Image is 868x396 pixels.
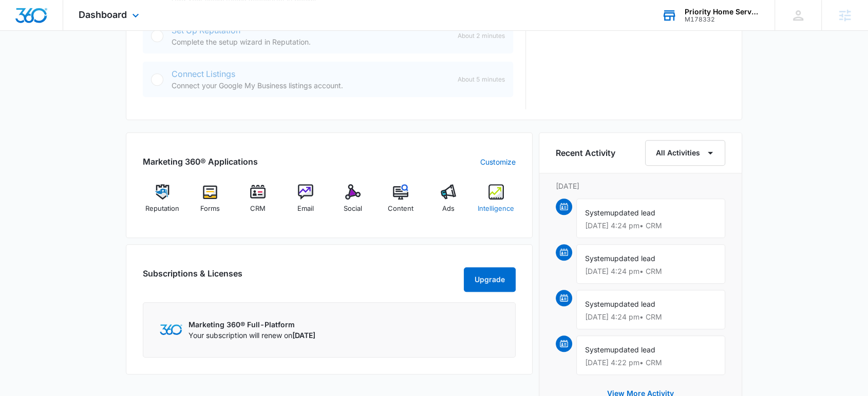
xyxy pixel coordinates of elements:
span: System [585,300,610,308]
a: Forms [191,184,230,221]
span: System [585,254,610,263]
span: updated lead [610,254,655,263]
p: [DATE] 4:22 pm • CRM [585,359,716,366]
span: System [585,345,610,354]
span: Dashboard [79,9,127,20]
span: updated lead [610,208,655,217]
span: updated lead [610,345,655,354]
button: All Activities [645,140,725,166]
span: Content [388,204,413,214]
span: Intelligence [478,204,514,214]
span: Forms [200,204,220,214]
a: Ads [429,184,468,221]
span: Social [344,204,362,214]
p: [DATE] 4:24 pm • CRM [585,222,716,229]
p: Connect your Google My Business listings account. [172,80,449,91]
span: [DATE] [292,331,315,340]
span: Ads [442,204,455,214]
span: About 5 minutes [458,75,505,84]
p: [DATE] 4:24 pm • CRM [585,268,716,275]
span: System [585,208,610,217]
h2: Marketing 360® Applications [143,155,258,168]
a: Email [286,184,325,221]
p: Your subscription will renew on [188,330,315,341]
p: [DATE] 4:24 pm • CRM [585,313,716,321]
span: CRM [250,204,266,214]
div: account name [685,8,760,16]
img: Marketing 360 Logo [160,324,182,335]
span: updated lead [610,300,655,308]
p: Complete the setup wizard in Reputation. [172,36,449,47]
a: Content [381,184,421,221]
div: account id [685,16,760,23]
a: Customize [480,156,516,167]
p: [DATE] [556,181,725,191]
span: Reputation [145,204,179,214]
p: Marketing 360® Full-Platform [188,319,315,330]
a: Social [333,184,373,221]
a: Intelligence [476,184,516,221]
a: Reputation [143,184,182,221]
h6: Recent Activity [556,147,615,159]
span: About 2 minutes [458,31,505,41]
h2: Subscriptions & Licenses [143,267,242,288]
a: CRM [238,184,278,221]
button: Upgrade [464,267,516,292]
span: Email [297,204,314,214]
